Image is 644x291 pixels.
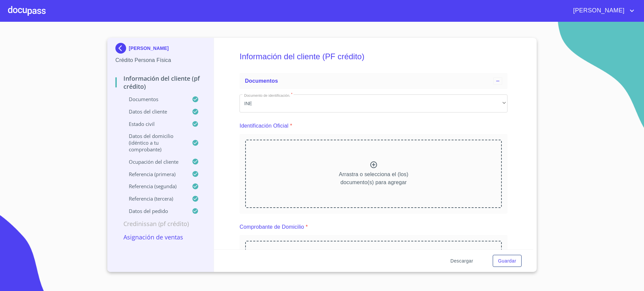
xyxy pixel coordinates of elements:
[239,73,507,89] div: Documentos
[339,170,408,187] p: Arrastra o selecciona el (los) documento(s) para agregar
[115,233,206,241] p: Asignación de Ventas
[115,171,192,177] p: Referencia (primera)
[115,108,192,115] p: Datos del cliente
[115,43,129,54] img: Docupass spot blue
[115,195,192,202] p: Referencia (tercera)
[115,121,192,127] p: Estado Civil
[568,5,628,16] span: [PERSON_NAME]
[115,220,206,228] p: Credinissan (PF crédito)
[115,158,192,165] p: Ocupación del Cliente
[568,5,636,16] button: account of current user
[239,94,507,113] div: INE
[448,255,476,267] button: Descargar
[115,74,206,90] p: Información del cliente (PF crédito)
[239,43,507,70] h5: Información del cliente (PF crédito)
[115,56,206,64] p: Crédito Persona Física
[498,257,516,265] span: Guardar
[115,133,192,153] p: Datos del domicilio (idéntico a tu comprobante)
[450,257,473,265] span: Descargar
[129,46,169,51] p: [PERSON_NAME]
[493,255,522,267] button: Guardar
[115,208,192,214] p: Datos del pedido
[115,96,192,102] p: Documentos
[115,43,206,56] div: [PERSON_NAME]
[239,122,288,130] p: Identificación Oficial
[245,78,278,84] span: Documentos
[115,183,192,190] p: Referencia (segunda)
[239,223,304,231] p: Comprobante de Domicilio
